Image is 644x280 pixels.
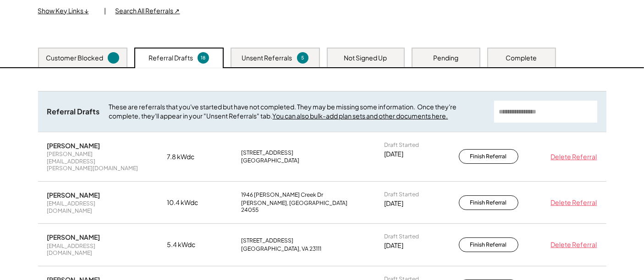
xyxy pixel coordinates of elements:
[506,54,537,63] div: Complete
[46,54,103,63] div: Customer Blocked
[105,6,106,16] div: |
[242,199,356,214] div: [PERSON_NAME], [GEOGRAPHIC_DATA] 24055
[242,237,294,244] div: [STREET_ADDRESS]
[199,54,208,61] div: 18
[47,200,139,214] div: [EMAIL_ADDRESS][DOMAIN_NAME]
[149,54,193,63] div: Referral Drafts
[385,199,404,208] div: [DATE]
[242,54,292,63] div: Unsent Referrals
[116,6,180,16] div: Search All Referrals ↗
[344,54,387,63] div: Not Signed Up
[242,191,324,199] div: 1946 [PERSON_NAME] Creek Dr
[167,152,213,162] div: 7.8 kWdc
[459,237,518,252] button: Finish Referral
[47,242,139,257] div: [EMAIL_ADDRESS][DOMAIN_NAME]
[47,233,100,241] div: [PERSON_NAME]
[459,149,518,164] button: Finish Referral
[47,107,100,117] div: Referral Drafts
[547,198,597,207] div: Delete Referral
[47,141,100,150] div: [PERSON_NAME]
[459,195,518,210] button: Finish Referral
[298,54,307,61] div: 5
[385,191,419,198] div: Draft Started
[242,245,322,253] div: [GEOGRAPHIC_DATA], VA 23111
[242,149,294,156] div: [STREET_ADDRESS]
[385,141,419,149] div: Draft Started
[47,191,100,199] div: [PERSON_NAME]
[385,150,404,159] div: [DATE]
[109,102,485,120] div: These are referrals that you've started but have not completed. They may be missing some informat...
[47,151,139,172] div: [PERSON_NAME][EMAIL_ADDRESS][PERSON_NAME][DOMAIN_NAME]
[547,152,597,162] div: Delete Referral
[385,241,404,250] div: [DATE]
[167,240,213,249] div: 5.4 kWdc
[167,198,213,207] div: 10.4 kWdc
[547,240,597,249] div: Delete Referral
[273,112,448,120] a: You can also bulk-add plan sets and other documents here.
[242,157,300,164] div: [GEOGRAPHIC_DATA]
[433,54,458,63] div: Pending
[38,6,95,16] div: Show Key Links ↓
[385,233,419,240] div: Draft Started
